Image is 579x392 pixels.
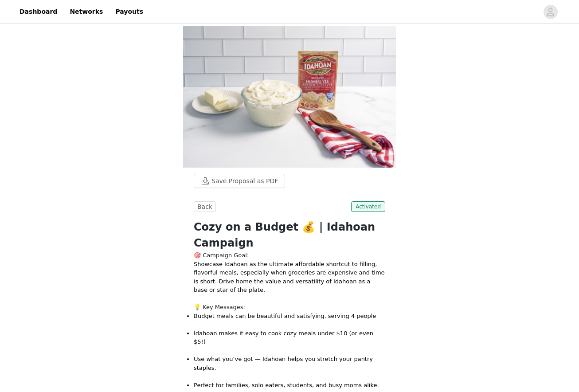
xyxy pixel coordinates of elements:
h3: 🎯 Campaign Goal: [194,251,385,260]
span: Activated [351,201,385,212]
a: Networks [64,2,108,22]
p: Showcase Idahoan as the ultimate affordable shortcut to filling, flavorful meals, especially when... [194,260,385,294]
p: Idahoan makes it easy to cook cozy meals under $10 (or even $5!) [194,329,385,355]
div: avatar [546,5,555,19]
button: Back [194,201,216,212]
a: Dashboard [14,2,63,22]
img: campaign image [183,26,396,168]
p: Budget meals can be beautiful and satisfying, serving 4 people [194,312,385,329]
p: Use what you’ve got — Idahoan helps you stretch your pantry staples. [194,355,385,381]
button: Save Proposal as PDF [194,174,285,188]
h3: 💡 Key Messages: [194,303,385,312]
a: Payouts [110,2,149,22]
h1: Cozy on a Budget 💰 | Idahoan Campaign [194,219,385,251]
